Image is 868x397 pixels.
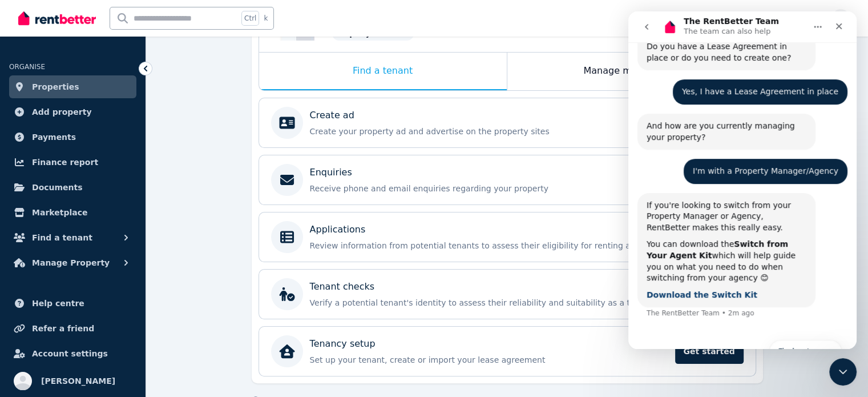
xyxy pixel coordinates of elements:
a: Tenancy setupSet up your tenant, create or import your lease agreementGet started [259,327,756,376]
a: Help centre [9,292,136,315]
iframe: Intercom live chat [829,358,857,386]
img: RentBetter [18,10,96,27]
p: Review information from potential tenants to assess their eligibility for renting a property [310,240,723,251]
span: Account settings [32,347,108,360]
a: Tenant checksVerify a potential tenant's identity to assess their reliability and suitability as ... [259,270,756,319]
span: Help centre [32,296,84,310]
a: Properties [9,75,136,98]
span: Marketplace [32,206,87,219]
span: Refer a friend [32,322,94,335]
span: k [264,14,268,23]
a: Refer a friend [9,317,136,340]
a: Finance report [9,151,136,174]
p: Verify a potential tenant's identity to assess their reliability and suitability as a tenant [310,297,723,308]
a: Create adCreate your property ad and advertise on the property sitesGet started [259,98,756,147]
p: Tenant checks [310,280,375,294]
a: Account settings [9,342,136,365]
span: [PERSON_NAME] [41,374,115,388]
span: ORGANISE [9,63,45,71]
span: Ctrl [241,11,259,26]
div: Find a tenant [259,53,507,90]
span: Find a tenant [32,231,92,244]
button: Find out more [141,328,213,351]
a: ApplicationsReview information from potential tenants to assess their eligibility for renting a p... [259,212,756,262]
span: Documents [32,181,83,194]
a: Marketplace [9,201,136,224]
p: Receive phone and email enquiries regarding your property [310,183,723,194]
p: Tenancy setup [310,337,376,351]
span: Payments [32,130,76,144]
span: Finance report [32,155,98,169]
span: Properties [32,80,79,94]
div: Manage my property [507,53,756,90]
p: Set up your tenant, create or import your lease agreement [310,354,668,366]
span: Add property [32,105,92,119]
a: EnquiriesReceive phone and email enquiries regarding your property [259,155,756,204]
p: Enquiries [310,166,352,179]
iframe: Intercom live chat [628,11,857,349]
span: Manage Property [32,256,110,270]
a: Add property [9,101,136,123]
a: Payments [9,126,136,149]
button: Find a tenant [9,226,136,249]
a: Documents [9,176,136,199]
button: Manage Property [9,251,136,274]
p: Applications [310,223,366,236]
p: Create ad [310,109,354,122]
span: Get started [675,339,744,364]
p: Create your property ad and advertise on the property sites [310,126,668,137]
